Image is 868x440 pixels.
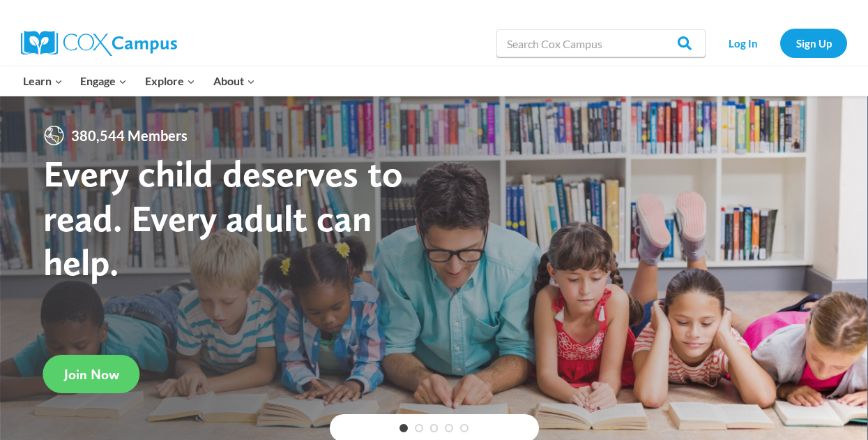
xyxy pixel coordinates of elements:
strong: Every child deserves to read. Every adult can help. [43,151,403,284]
span: Explore [145,72,195,90]
input: Search Cox Campus [496,29,706,57]
a: 1 [399,424,408,432]
a: 2 [415,424,423,432]
img: Cox Campus [21,31,177,56]
a: Join Now [43,355,140,393]
span: Learn [23,72,63,90]
a: Log In [713,29,773,57]
nav: Secondary Navigation [713,29,847,57]
a: 5 [460,424,469,432]
span: 380,544 Members [66,124,193,147]
span: Join Now [64,366,119,383]
a: 3 [430,424,439,432]
span: Engage [80,72,127,90]
nav: Primary Navigation [14,66,264,96]
a: Sign Up [780,29,847,57]
span: About [213,72,255,90]
a: 4 [445,424,453,432]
